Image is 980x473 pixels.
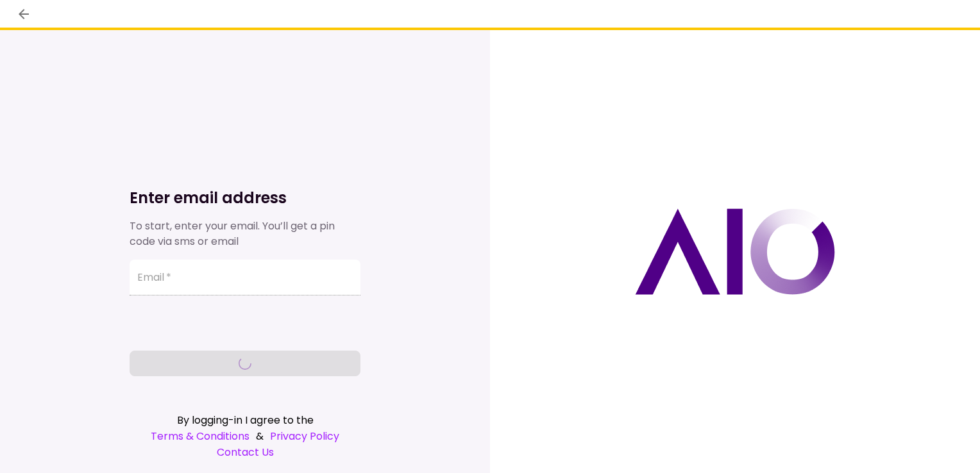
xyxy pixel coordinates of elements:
[151,428,249,444] a: Terms & Conditions
[130,428,360,444] div: &
[13,3,35,25] button: back
[130,188,360,208] h1: Enter email address
[635,208,835,295] img: AIO logo
[130,412,360,428] div: By logging-in I agree to the
[130,219,360,249] div: To start, enter your email. You’ll get a pin code via sms or email
[270,428,339,444] a: Privacy Policy
[130,444,360,460] a: Contact Us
